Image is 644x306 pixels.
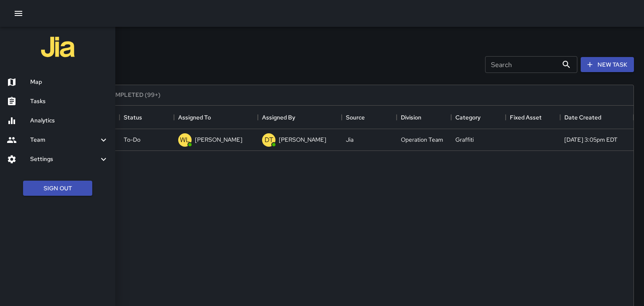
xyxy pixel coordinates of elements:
[30,116,109,125] h6: Analytics
[30,135,99,145] h6: Team
[23,181,92,196] button: Sign Out
[30,97,109,106] h6: Tasks
[41,30,75,64] img: jia-logo
[30,155,99,164] h6: Settings
[30,78,109,87] h6: Map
